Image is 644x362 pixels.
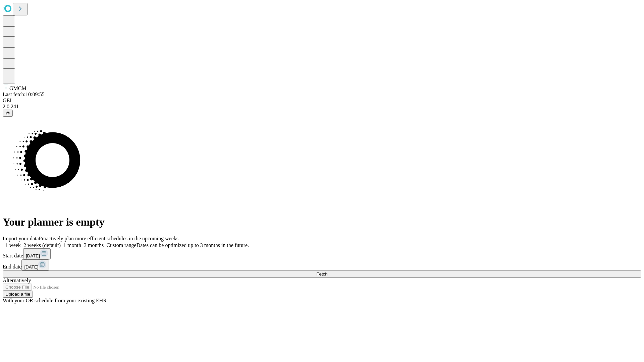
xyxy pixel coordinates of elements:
[3,248,641,259] div: Start date
[106,242,136,248] span: Custom range
[316,271,327,277] span: Fetch
[5,242,21,248] span: 1 week
[26,253,40,258] span: [DATE]
[3,98,641,104] div: GEI
[21,259,49,270] button: [DATE]
[3,104,641,110] div: 2.0.241
[23,248,51,259] button: [DATE]
[3,298,107,303] span: With your OR schedule from your existing EHR
[137,242,249,248] span: Dates can be optimized up to 3 months in the future.
[84,242,104,248] span: 3 months
[3,270,641,278] button: Fetch
[5,111,10,116] span: @
[63,242,81,248] span: 1 month
[24,264,38,269] span: [DATE]
[39,236,180,241] span: Proactively plan more efficient schedules in the upcoming weeks.
[3,110,13,117] button: @
[3,278,31,283] span: Alternatively
[23,242,61,248] span: 2 weeks (default)
[3,259,641,270] div: End date
[3,92,45,97] span: Last fetch: 10:09:55
[3,291,33,298] button: Upload a file
[9,85,26,91] span: GMCM
[3,216,641,228] h1: Your planner is empty
[3,236,39,241] span: Import your data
